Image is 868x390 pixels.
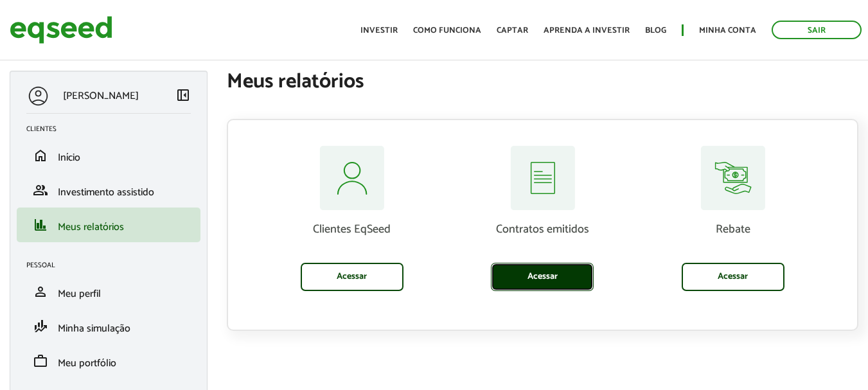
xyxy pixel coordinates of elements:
[413,26,481,35] a: Como funciona
[63,90,139,102] p: [PERSON_NAME]
[26,284,191,299] a: personMeu perfil
[58,149,80,166] span: Início
[175,87,191,105] a: Colapsar menu
[26,261,200,269] h2: Pessoal
[10,13,112,47] img: EqSeed
[645,26,666,35] a: Blog
[33,319,48,334] span: finance_mode
[17,344,200,378] li: Meu portfólio
[17,173,200,208] li: Investimento assistido
[544,26,630,35] a: Aprenda a investir
[700,146,765,210] img: relatorios-assessor-rebate.svg
[17,138,200,173] li: Início
[33,217,48,233] span: finance
[58,184,154,201] span: Investimento assistido
[58,285,101,303] span: Meu perfil
[491,263,594,291] a: Acessar
[699,26,756,35] a: Minha conta
[17,208,200,242] li: Meus relatórios
[772,21,862,39] a: Sair
[26,217,191,233] a: financeMeus relatórios
[26,148,191,163] a: homeInício
[319,146,384,210] img: relatorios-assessor-clientes.svg
[510,146,575,210] img: relatorios-assessor-contratos.svg
[267,223,438,237] p: Clientes EqSeed
[227,71,858,93] h1: Meus relatórios
[497,26,528,35] a: Captar
[33,182,48,198] span: group
[682,263,784,291] a: Acessar
[33,148,48,163] span: home
[33,284,48,299] span: person
[17,274,200,309] li: Meu perfil
[26,125,200,133] h2: Clientes
[26,319,191,334] a: finance_modeMinha simulação
[26,353,191,369] a: workMeu portfólio
[457,223,628,237] p: Contratos emitidos
[58,218,124,236] span: Meus relatórios
[17,309,200,344] li: Minha simulação
[301,263,403,291] a: Acessar
[26,182,191,198] a: groupInvestimento assistido
[648,223,819,237] p: Rebate
[360,26,398,35] a: Investir
[58,355,116,372] span: Meu portfólio
[33,353,48,369] span: work
[175,87,191,103] span: left_panel_close
[58,320,130,337] span: Minha simulação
